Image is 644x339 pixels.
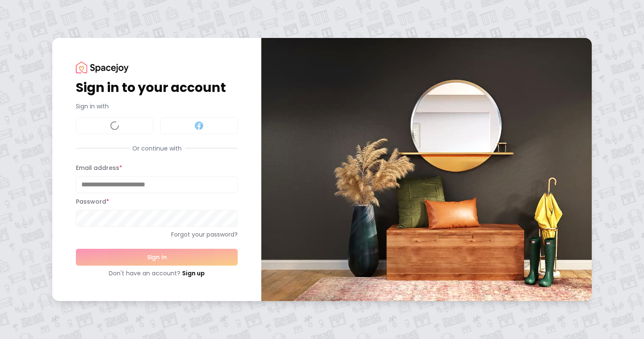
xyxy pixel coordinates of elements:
h1: Sign in to your account [76,80,238,95]
img: banner [261,38,592,301]
a: Forgot your password? [76,230,238,239]
label: Email address [76,164,122,172]
span: Or continue with [129,144,185,153]
p: Sign in with [76,102,238,110]
img: Spacejoy Logo [76,62,129,73]
div: Don't have an account? [76,269,238,277]
a: Sign up [182,269,205,277]
label: Password [76,197,109,206]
